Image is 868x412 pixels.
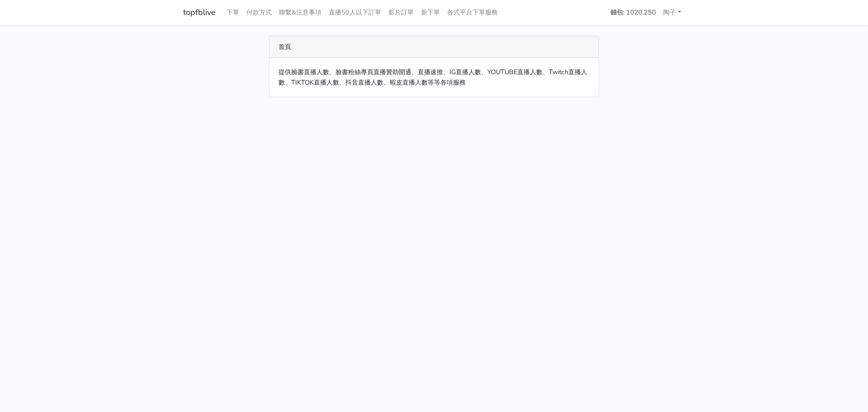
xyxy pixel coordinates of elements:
a: 聯繫&注意事項 [275,4,325,21]
a: 各式平台下單服務 [443,4,501,21]
a: 陶子 [660,4,685,21]
div: 首頁 [269,36,599,58]
a: 影片訂單 [385,4,417,21]
div: 提供臉書直播人數、臉書粉絲專頁直播贊助開通、直播速推、IG直播人數、YOUTUBE直播人數、Twitch直播人數、TIKTOK直播人數、抖音直播人數、蝦皮直播人數等等各項服務 [269,58,599,97]
a: 下單 [223,4,243,21]
strong: 錢包: 1020.250 [610,8,656,17]
a: 錢包: 1020.250 [607,4,660,21]
a: 直播50人以下訂單 [325,4,385,21]
a: 付款方式 [243,4,275,21]
a: topfblive [183,4,216,21]
a: 新下單 [417,4,443,21]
